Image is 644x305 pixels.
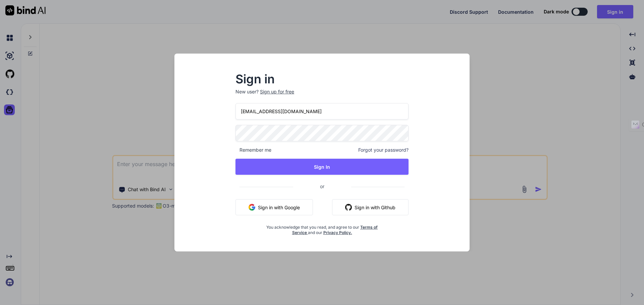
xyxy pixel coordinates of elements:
[235,159,409,175] button: Sign In
[235,88,409,103] p: New user?
[235,199,313,215] button: Sign in with Google
[323,230,352,235] a: Privacy Policy.
[249,204,255,211] img: google
[235,103,409,120] input: Login or Email
[293,178,351,195] span: or
[332,199,409,215] button: Sign in with Github
[260,88,294,95] div: Sign up for free
[345,204,352,211] img: github
[264,221,380,235] div: You acknowledge that you read, and agree to our and our
[235,147,271,153] span: Remember me
[235,74,409,84] h2: Sign in
[292,225,378,235] a: Terms of Service
[358,147,409,153] span: Forgot your password?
